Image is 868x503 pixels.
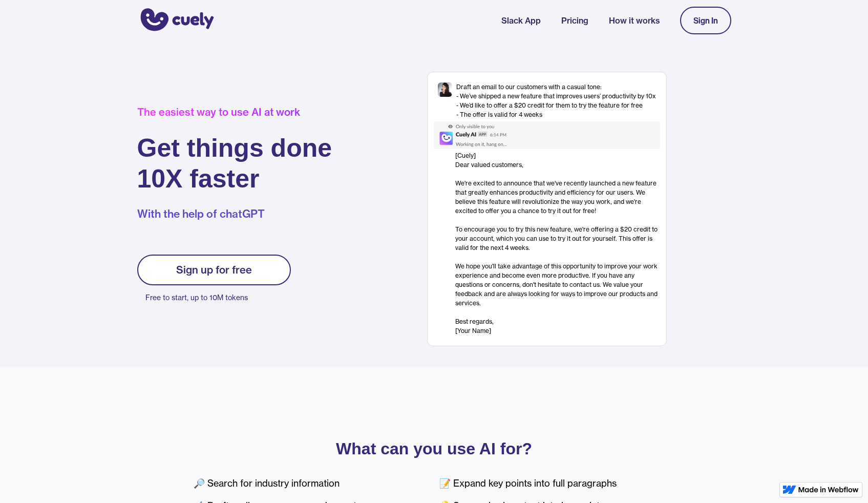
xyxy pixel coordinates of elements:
div: Sign In [693,16,718,25]
img: Made in Webflow [798,487,859,493]
a: home [137,2,214,39]
p: With the help of chatGPT [137,206,332,222]
a: Sign up for free [137,255,291,285]
a: How it works [609,14,660,27]
div: Sign up for free [176,264,252,276]
a: Slack App [501,14,541,27]
div: The easiest way to use AI at work [137,106,332,118]
a: Pricing [561,14,588,27]
div: Draft an email to our customers with a casual tone: - We’ve shipped a new feature that improves u... [456,82,656,119]
p: What can you use AI for? [194,442,675,456]
div: [Cuely] Dear valued customers, ‍ We're excited to announce that we've recently launched a new fea... [455,151,660,336]
a: Sign In [680,7,731,34]
p: Free to start, up to 10M tokens [145,290,291,305]
h1: Get things done 10X faster [137,133,332,194]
